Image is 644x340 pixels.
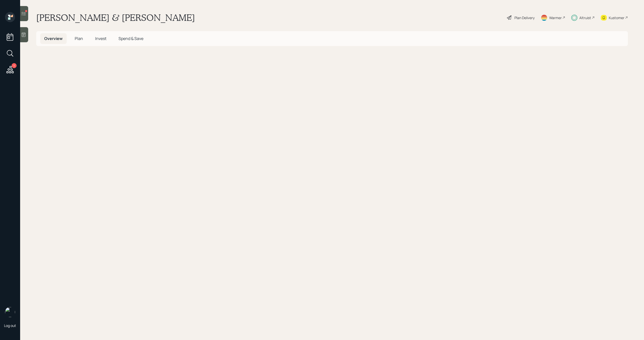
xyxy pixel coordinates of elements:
img: michael-russo-headshot.png [5,307,15,317]
div: 1 [12,63,17,68]
div: Log out [4,323,16,328]
span: Spend & Save [118,36,143,41]
h1: [PERSON_NAME] & [PERSON_NAME] [36,12,195,23]
div: Plan Delivery [514,15,535,20]
div: Altruist [579,15,591,20]
div: Kustomer [609,15,624,20]
span: Invest [95,36,106,41]
span: Plan [75,36,83,41]
div: Warmer [549,15,562,20]
span: Overview [44,36,63,41]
